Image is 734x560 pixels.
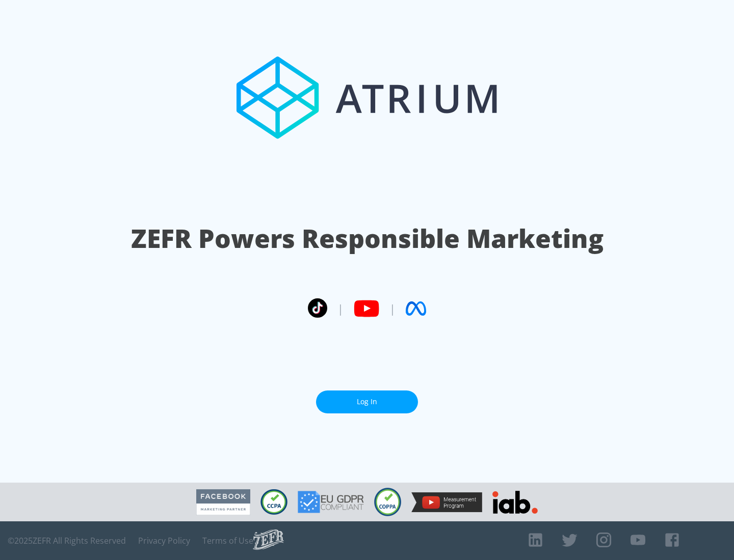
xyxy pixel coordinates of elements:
img: IAB [492,491,538,514]
a: Privacy Policy [138,536,190,546]
img: Facebook Marketing Partner [196,489,250,515]
img: YouTube Measurement Program [411,492,482,512]
a: Terms of Use [202,536,253,546]
a: Log In [316,390,418,413]
img: CCPA Compliant [260,489,287,515]
span: | [337,301,344,316]
span: © 2025 ZEFR All Rights Reserved [8,536,126,546]
h1: ZEFR Powers Responsible Marketing [131,221,604,256]
img: GDPR Compliant [298,491,364,513]
img: COPPA Compliant [374,488,401,516]
span: | [389,301,396,316]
